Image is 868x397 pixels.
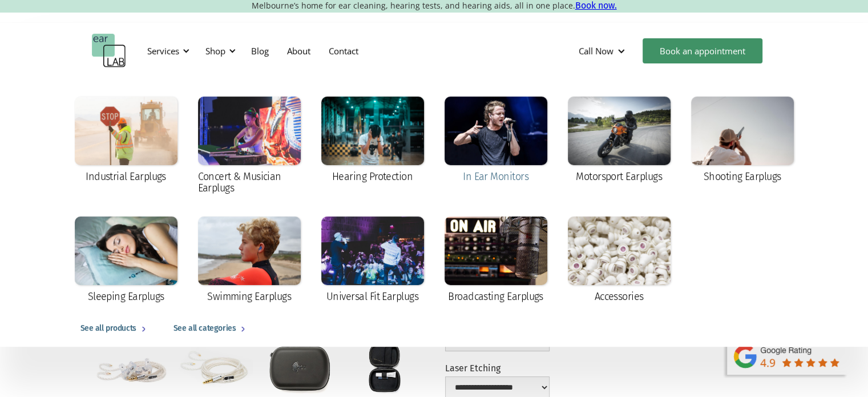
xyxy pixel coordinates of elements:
[463,171,528,182] div: In Ear Monitors
[316,211,430,310] a: Universal Fit Earplugs
[198,171,301,194] div: Concert & Musician Earplugs
[162,310,261,347] a: See all categories
[704,171,781,182] div: Shooting Earplugs
[199,34,239,68] div: Shop
[205,45,225,57] div: Shop
[448,291,543,302] div: Broadcasting Earplugs
[579,45,613,57] div: Call Now
[332,171,413,182] div: Hearing Protection
[262,343,338,394] a: open lightbox
[643,38,762,63] a: Book an appointment
[445,363,550,374] label: Laser Etching
[69,91,183,190] a: Industrial Earplugs
[69,310,162,347] a: See all products
[86,171,166,182] div: Industrial Earplugs
[278,34,320,67] a: About
[316,91,430,190] a: Hearing Protection
[69,211,183,310] a: Sleeping Earplugs
[439,211,553,310] a: Broadcasting Earplugs
[192,211,306,310] a: Swimming Earplugs
[320,34,368,67] a: Contact
[92,34,126,68] a: home
[347,343,423,394] a: open lightbox
[173,322,236,335] div: See all categories
[562,211,676,310] a: Accessories
[207,291,291,302] div: Swimming Earplugs
[92,343,168,394] a: open lightbox
[576,171,662,182] div: Motorsport Earplugs
[570,34,637,68] div: Call Now
[140,34,193,68] div: Services
[594,291,643,302] div: Accessories
[80,322,136,335] div: See all products
[192,91,306,202] a: Concert & Musician Earplugs
[562,91,676,190] a: Motorsport Earplugs
[685,91,800,190] a: Shooting Earplugs
[147,45,179,57] div: Services
[326,291,418,302] div: Universal Fit Earplugs
[242,34,278,67] a: Blog
[439,91,553,190] a: In Ear Monitors
[88,291,164,302] div: Sleeping Earplugs
[177,343,253,391] a: open lightbox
